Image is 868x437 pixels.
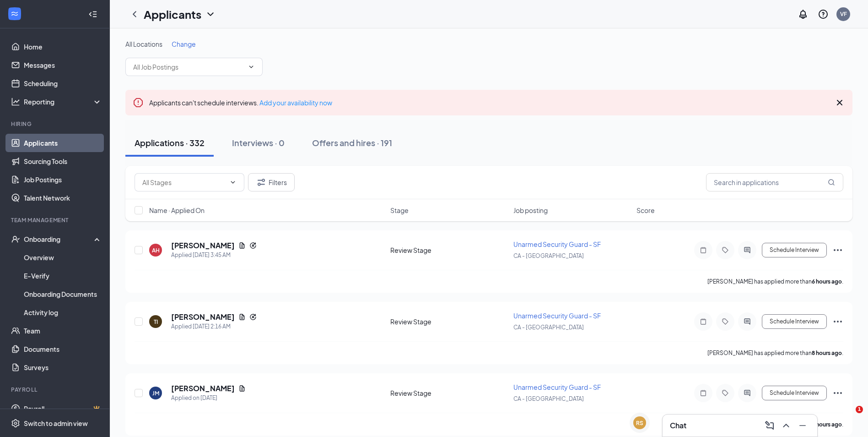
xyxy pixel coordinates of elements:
a: Onboarding Documents [24,285,102,303]
svg: ComposeMessage [764,420,775,431]
button: Schedule Interview [762,314,827,329]
button: Filter Filters [248,173,295,191]
a: Talent Network [24,189,102,207]
a: Home [24,38,102,56]
span: CA - [GEOGRAPHIC_DATA] [513,324,584,331]
a: ChevronLeft [129,9,140,20]
svg: Tag [720,246,731,254]
svg: QuestionInfo [818,9,829,20]
svg: ChevronDown [248,63,255,71]
span: Stage [390,206,409,215]
span: Unarmed Security Guard - SF [513,311,601,320]
svg: Error [133,97,144,108]
p: [PERSON_NAME] has applied more than . [707,349,843,357]
button: ChevronUp [779,418,793,433]
svg: Note [698,389,709,397]
span: Change [172,40,196,48]
b: 6 hours ago [812,278,842,285]
svg: Ellipses [832,388,843,399]
a: Messages [24,56,102,74]
a: Team [24,322,102,340]
div: Reporting [24,97,102,106]
div: Applied [DATE] 2:16 AM [171,322,257,331]
span: Name · Applied On [149,206,205,215]
svg: ChevronDown [229,179,237,186]
svg: Ellipses [832,245,843,256]
svg: WorkstreamLogo [10,9,19,18]
div: Review Stage [390,388,508,398]
h3: Chat [670,421,686,431]
a: Add your availability now [259,98,332,107]
svg: ActiveChat [742,318,753,325]
b: 8 hours ago [812,350,842,356]
div: Applied on [DATE] [171,393,246,403]
h1: Applicants [144,6,201,22]
a: E-Verify [24,267,102,285]
a: Activity log [24,303,102,322]
a: Scheduling [24,74,102,93]
span: CA - [GEOGRAPHIC_DATA] [513,395,584,402]
div: TI [154,318,158,326]
svg: MagnifyingGlass [828,179,835,186]
button: Minimize [795,418,810,433]
svg: Minimize [797,420,808,431]
button: ComposeMessage [762,418,777,433]
svg: ChevronDown [205,9,216,20]
svg: ChevronUp [781,420,792,431]
svg: Document [238,385,246,392]
div: VF [840,10,847,18]
svg: Reapply [249,242,257,249]
span: CA - [GEOGRAPHIC_DATA] [513,252,584,259]
svg: Notifications [798,9,809,20]
div: Applied [DATE] 3:45 AM [171,251,257,260]
p: [PERSON_NAME] has applied more than . [707,278,843,285]
svg: Reapply [249,313,257,321]
span: Unarmed Security Guard - SF [513,240,601,248]
svg: Tag [720,389,731,397]
span: Unarmed Security Guard - SF [513,383,601,391]
div: Payroll [11,386,100,393]
div: RS [636,419,643,427]
div: AH [152,246,160,254]
h5: [PERSON_NAME] [171,312,235,322]
div: Offers and hires · 191 [312,137,392,148]
div: Applications · 332 [135,137,205,148]
svg: Note [698,246,709,254]
svg: Ellipses [832,316,843,327]
svg: ActiveChat [742,246,753,254]
span: Score [636,206,655,215]
div: JM [152,389,159,397]
a: Applicants [24,134,102,152]
div: Switch to admin view [24,419,88,428]
div: Onboarding [24,235,94,244]
div: Interviews · 0 [232,137,285,148]
div: Review Stage [390,317,508,326]
svg: Note [698,318,709,325]
svg: Document [238,242,246,249]
span: All Locations [125,40,162,48]
span: 1 [856,406,863,413]
iframe: Intercom live chat [837,406,859,428]
svg: Document [238,313,246,321]
span: Applicants can't schedule interviews. [149,98,332,107]
a: Job Postings [24,170,102,189]
button: Schedule Interview [762,243,827,257]
div: Review Stage [390,246,508,255]
input: All Stages [142,177,226,187]
svg: ActiveChat [742,389,753,397]
svg: Filter [256,177,267,188]
a: PayrollCrown [24,399,102,418]
svg: Cross [834,97,845,108]
a: Overview [24,248,102,267]
svg: UserCheck [11,235,20,244]
div: Hiring [11,120,100,128]
span: Job posting [513,206,548,215]
a: Surveys [24,358,102,377]
svg: Settings [11,419,20,428]
svg: Analysis [11,97,20,106]
svg: Tag [720,318,731,325]
input: Search in applications [706,173,843,191]
input: All Job Postings [133,62,244,72]
button: Schedule Interview [762,386,827,400]
svg: Collapse [88,10,97,19]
